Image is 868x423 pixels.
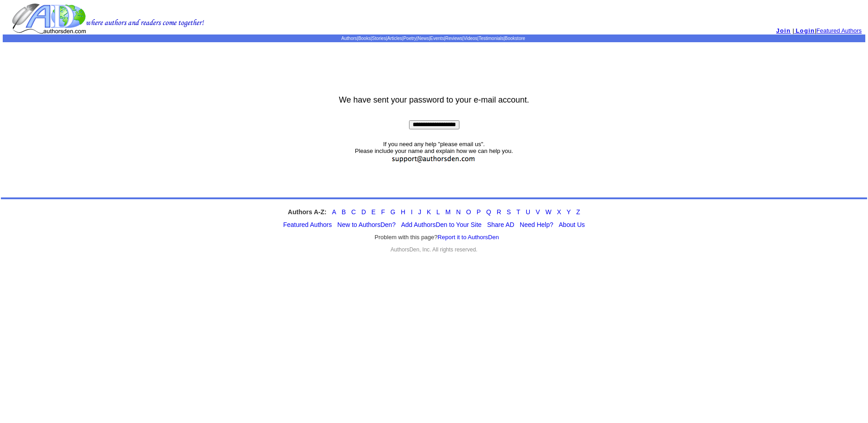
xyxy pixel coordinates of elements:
[520,221,553,228] a: Need Help?
[505,36,525,41] a: Bookstore
[536,208,540,216] a: V
[372,36,386,41] a: Stories
[776,27,791,34] a: Join
[526,208,530,216] a: U
[351,208,356,216] a: C
[358,36,371,41] a: Books
[567,208,571,216] a: Y
[516,208,520,216] a: T
[337,221,395,228] a: New to AuthorsDen?
[339,95,529,104] font: We have sent your password to your e-mail account.
[816,27,862,34] a: Featured Authors
[545,208,551,216] a: W
[3,36,865,41] p: | | | | | | | | | |
[464,36,477,41] a: Videos
[371,208,375,216] a: E
[401,208,405,216] a: H
[12,3,204,34] img: logo.gif
[283,221,332,228] a: Featured Authors
[794,27,815,34] a: Login
[557,208,561,216] a: X
[288,208,326,216] strong: Authors A-Z:
[332,208,336,216] a: A
[478,36,503,41] a: Testimonials
[507,208,511,216] a: S
[436,208,440,216] a: L
[389,154,479,164] img: support.jpg
[497,208,501,216] a: R
[486,208,491,216] a: Q
[401,221,481,228] a: Add AuthorsDen to Your Site
[418,36,429,41] a: News
[430,36,444,41] a: Events
[438,234,499,241] a: Report it to AuthorsDen
[375,234,499,241] font: Problem with this page?
[576,208,580,216] a: Z
[1,246,867,253] div: AuthorsDen, Inc. All rights reserved.
[355,141,513,165] font: If you need any help "please email us". Please include your name and explain how we can help you.
[418,208,421,216] a: J
[390,208,395,216] a: G
[361,208,366,216] a: D
[466,208,471,216] a: O
[559,221,585,228] a: About Us
[487,221,514,228] a: Share AD
[381,208,385,216] a: F
[341,36,357,41] a: Authors
[427,208,431,216] a: K
[477,208,481,216] a: P
[387,36,402,41] a: Articles
[456,208,461,216] a: N
[411,208,413,216] a: I
[793,27,862,34] font: | |
[445,36,463,41] a: Reviews
[796,27,815,34] span: Login
[403,36,416,41] a: Poetry
[445,208,451,216] a: M
[341,208,345,216] a: B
